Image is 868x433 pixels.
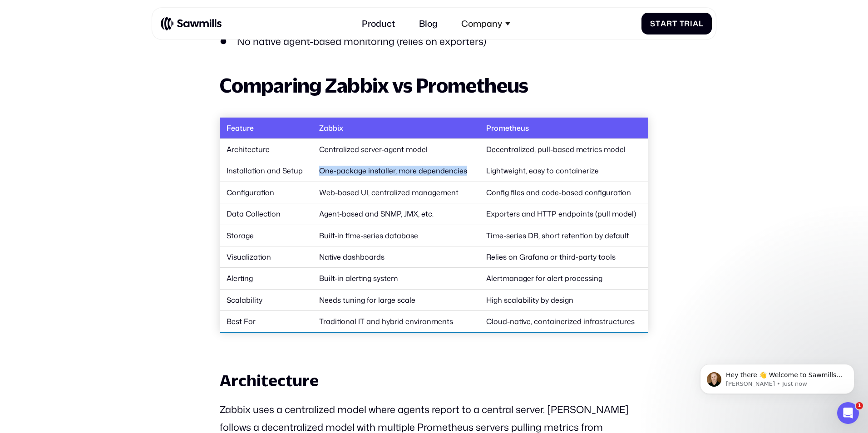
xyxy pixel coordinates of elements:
td: One-package installer, more dependencies [312,160,479,182]
a: Blog [413,12,444,35]
span: t [672,19,677,28]
td: Built-in alerting system [312,268,479,289]
th: Feature [220,118,313,139]
a: StartTrial [641,13,712,35]
td: High scalability by design [479,289,648,310]
span: a [661,19,666,28]
span: a [693,19,699,28]
td: Built-in time-series database [312,225,479,246]
td: Visualization [220,246,313,267]
td: Centralized server-agent model [312,138,479,160]
td: Storage [220,225,313,246]
td: Time-series DB, short retention by default [479,225,648,246]
td: Best For [220,311,313,333]
span: r [684,19,690,28]
div: Company [461,19,502,29]
td: Exporters and HTTP endpoints (pull model) [479,203,648,225]
td: Architecture [220,138,313,160]
td: Traditional IT and hybrid environments [312,311,479,333]
a: Product [355,12,402,35]
td: Alerting [220,268,313,289]
span: T [680,19,685,28]
div: Company [454,12,517,35]
td: Cloud-native, containerized infrastructures [479,311,648,333]
th: Zabbix [312,118,479,139]
li: Alerting rules and management require configuration files [220,6,648,21]
td: Lightweight, easy to containerize [479,160,648,182]
td: Installation and Setup [220,160,313,182]
td: Scalability [220,289,313,310]
td: Config files and code-based configuration [479,182,648,203]
span: i [690,19,693,28]
iframe: Intercom notifications message [686,345,868,408]
span: r [666,19,672,28]
td: Decentralized, pull-based metrics model [479,138,648,160]
td: Data Collection [220,203,313,225]
strong: Comparing Zabbix vs Prometheus [220,74,528,97]
li: No native agent-based monitoring (relies on exporters) [220,34,648,49]
td: Configuration [220,182,313,203]
td: Agent-based and SNMP, JMX, etc. [312,203,479,225]
td: Needs tuning for large scale [312,289,479,310]
span: l [699,19,703,28]
span: S [650,19,656,28]
span: 1 [856,402,863,409]
td: Relies on Grafana or third-party tools [479,246,648,267]
th: Prometheus [479,118,648,139]
iframe: Intercom live chat [837,402,859,424]
td: Native dashboards [312,246,479,267]
td: Alertmanager for alert processing [479,268,648,289]
strong: Architecture [220,371,319,389]
td: Web-based UI, centralized management [312,182,479,203]
span: t [656,19,661,28]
